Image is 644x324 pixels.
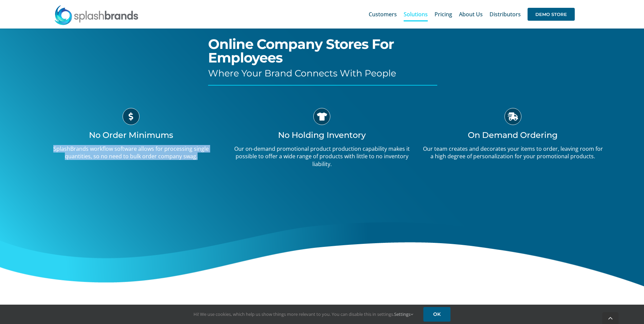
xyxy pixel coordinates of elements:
[232,145,412,168] p: Our on-demand promotional product production capability makes it possible to offer a wide range o...
[232,130,412,140] h3: No Holding Inventory
[490,3,521,25] a: Distributors
[435,12,452,17] span: Pricing
[435,3,452,25] a: Pricing
[459,12,483,17] span: About Us
[369,3,575,25] nav: Main Menu Sticky
[41,130,221,140] h3: No Order Minimums
[369,3,397,25] a: Customers
[423,307,450,322] a: OK
[54,5,139,25] img: SplashBrands.com Logo
[41,145,221,160] p: SplashBrands workflow software allows for processing single quantities, so no need to bulk order ...
[404,12,428,17] span: Solutions
[528,8,575,21] span: DEMO STORE
[394,311,413,317] a: Settings
[208,68,396,79] span: Where Your Brand Connects With People
[208,36,394,66] span: Online Company Stores For Employees
[490,12,521,17] span: Distributors
[369,12,397,17] span: Customers
[423,130,603,140] h3: On Demand Ordering
[194,311,413,317] span: Hi! We use cookies, which help us show things more relevant to you. You can disable this in setti...
[423,145,603,160] p: Our team creates and decorates your items to order, leaving room for a high degree of personaliza...
[528,3,575,25] a: DEMO STORE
